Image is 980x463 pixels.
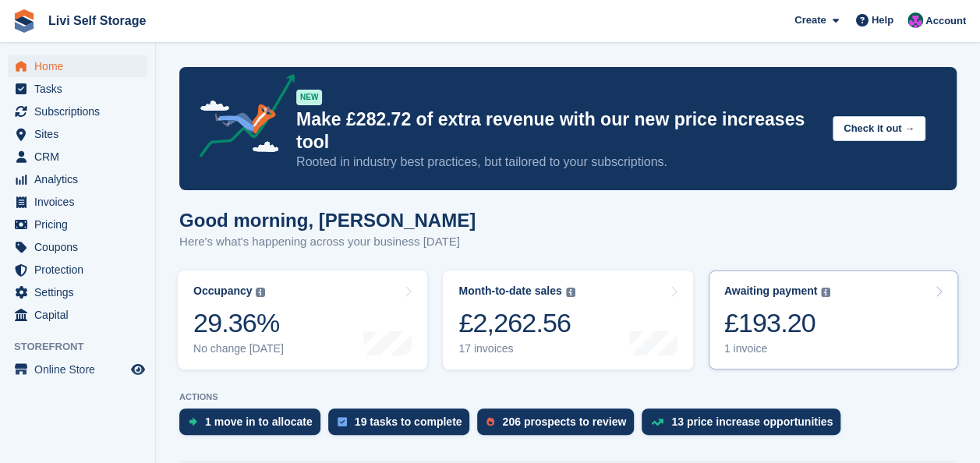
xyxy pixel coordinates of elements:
span: Pricing [34,214,128,235]
div: 206 prospects to review [502,415,626,428]
a: menu [8,146,147,168]
div: £2,262.56 [458,307,575,339]
span: Online Store [34,359,128,380]
span: Create [794,12,826,28]
a: menu [8,214,147,235]
a: menu [8,168,147,190]
a: 13 price increase opportunities [642,408,848,443]
span: Help [872,12,893,28]
a: 1 move in to allocate [179,408,328,443]
a: menu [8,55,147,77]
div: 1 invoice [724,342,831,355]
div: Month-to-date sales [458,285,561,298]
span: Analytics [34,168,128,190]
p: Rooted in industry best practices, but tailored to your subscriptions. [296,154,820,171]
div: No change [DATE] [193,342,284,355]
span: Account [925,13,966,29]
p: Make £282.72 of extra revenue with our new price increases tool [296,108,820,154]
a: Occupancy 29.36% No change [DATE] [178,270,427,369]
a: menu [8,259,147,281]
span: CRM [34,146,128,168]
div: 17 invoices [458,342,575,355]
div: 29.36% [193,307,284,339]
img: price_increase_opportunities-93ffe204e8149a01c8c9dc8f82e8f89637d9d84a8eef4429ea346261dce0b2c0.svg [651,419,663,426]
a: menu [8,78,147,100]
img: price-adjustments-announcement-icon-8257ccfd72463d97f412b2fc003d46551f7dbcb40ab6d574587a9cd5c0d94... [186,74,295,163]
img: icon-info-grey-7440780725fd019a000dd9b08b2336e03edf1995a4989e88bcd33f0948082b44.svg [256,288,265,297]
div: 19 tasks to complete [355,415,462,428]
button: Check it out → [833,116,925,142]
a: Awaiting payment £193.20 1 invoice [709,270,958,369]
a: menu [8,281,147,303]
a: menu [8,304,147,326]
div: £193.20 [724,307,831,339]
a: menu [8,123,147,145]
span: Tasks [34,78,128,100]
div: NEW [296,90,322,105]
span: Storefront [14,339,155,355]
a: 206 prospects to review [477,408,642,443]
div: 13 price increase opportunities [671,415,833,428]
img: task-75834270c22a3079a89374b754ae025e5fb1db73e45f91037f5363f120a921f8.svg [338,417,347,426]
a: 19 tasks to complete [328,408,478,443]
span: Settings [34,281,128,303]
a: Preview store [129,360,147,379]
span: Protection [34,259,128,281]
div: Occupancy [193,285,252,298]
h1: Good morning, [PERSON_NAME] [179,210,476,231]
a: Livi Self Storage [42,8,152,34]
span: Sites [34,123,128,145]
img: stora-icon-8386f47178a22dfd0bd8f6a31ec36ba5ce8667c1dd55bd0f319d3a0aa187defe.svg [12,9,36,33]
a: Month-to-date sales £2,262.56 17 invoices [443,270,692,369]
img: Graham Cameron [907,12,923,28]
div: 1 move in to allocate [205,415,313,428]
a: menu [8,359,147,380]
img: icon-info-grey-7440780725fd019a000dd9b08b2336e03edf1995a4989e88bcd33f0948082b44.svg [566,288,575,297]
span: Invoices [34,191,128,213]
p: Here's what's happening across your business [DATE] [179,233,476,251]
span: Home [34,55,128,77]
img: icon-info-grey-7440780725fd019a000dd9b08b2336e03edf1995a4989e88bcd33f0948082b44.svg [821,288,830,297]
a: menu [8,191,147,213]
a: menu [8,236,147,258]
span: Coupons [34,236,128,258]
span: Capital [34,304,128,326]
div: Awaiting payment [724,285,818,298]
p: ACTIONS [179,392,957,402]
img: move_ins_to_allocate_icon-fdf77a2bb77ea45bf5b3d319d69a93e2d87916cf1d5bf7949dd705db3b84f3ca.svg [189,417,197,426]
span: Subscriptions [34,101,128,122]
img: prospect-51fa495bee0391a8d652442698ab0144808aea92771e9ea1ae160a38d050c398.svg [486,417,494,426]
a: menu [8,101,147,122]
